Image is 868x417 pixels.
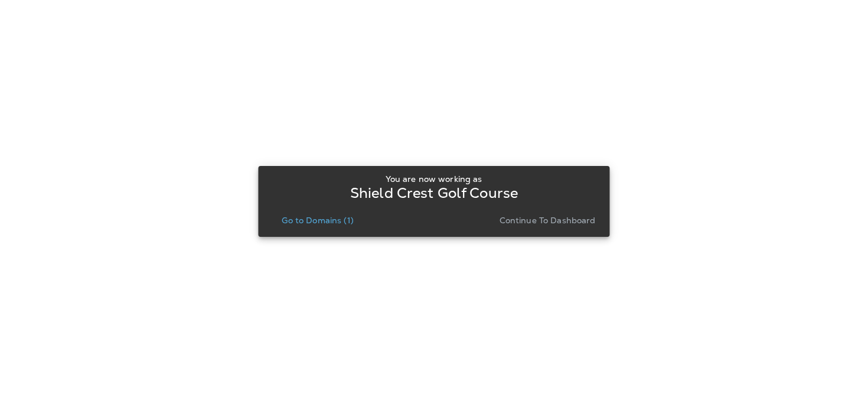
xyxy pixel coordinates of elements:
[282,216,353,225] p: Go to Domains (1)
[500,216,596,225] p: Continue to Dashboard
[350,188,518,198] p: Shield Crest Golf Course
[386,174,482,184] p: You are now working as
[277,212,358,229] button: Go to Domains (1)
[495,212,601,229] button: Continue to Dashboard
